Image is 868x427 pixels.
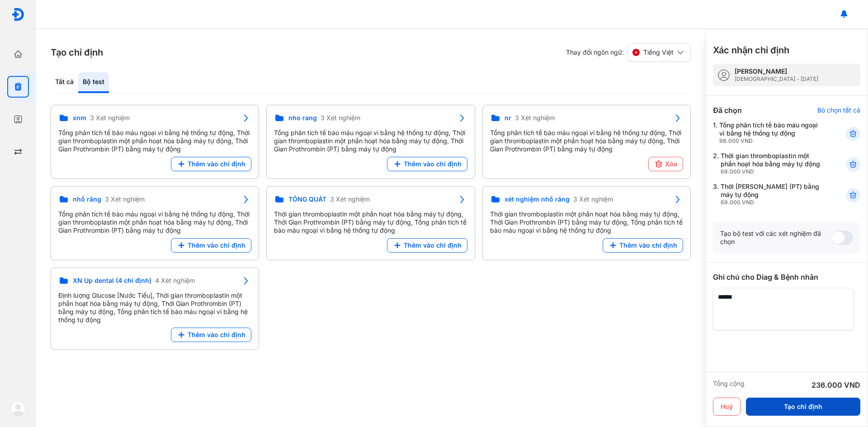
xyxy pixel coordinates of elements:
span: Thêm vào chỉ định [188,331,245,339]
span: Tiếng Việt [643,48,674,56]
span: Thêm vào chỉ định [404,241,462,249]
div: 69.000 VND [721,168,824,175]
div: [PERSON_NAME] [735,67,818,75]
h3: Tạo chỉ định [51,46,103,59]
div: Đã chọn [713,105,742,116]
div: Tổng cộng [713,380,745,390]
button: Thêm vào chỉ định [387,157,467,171]
span: Thêm vào chỉ định [619,241,677,249]
div: Thời [PERSON_NAME] (PT) bằng máy tự động [721,183,824,206]
div: Định lượng Glucose [Nước Tiểu], Thời gian thromboplastin một phần hoạt hóa bằng máy tự động, Thời... [58,291,251,324]
img: logo [11,402,25,416]
div: Tổng phân tích tế bào máu ngoại vi bằng hệ thống tự động [719,121,824,145]
span: nho rang [288,114,317,122]
div: 3. [713,183,824,206]
span: XN Up dental (4 chỉ định) [73,277,151,285]
div: Bộ test [78,72,109,93]
span: Xóa [665,160,677,168]
div: Thay đổi ngôn ngữ: [566,43,691,61]
span: Thêm vào chỉ định [404,160,462,168]
span: 3 Xét nghiệm [105,195,145,203]
span: Thêm vào chỉ định [188,241,245,249]
div: Tạo bộ test với các xét nghiệm đã chọn [720,230,831,246]
button: Thêm vào chỉ định [171,328,251,342]
div: Tổng phân tích tế bào máu ngoại vi bằng hệ thống tự động, Thời gian thromboplastin một phần hoạt ... [58,129,251,153]
div: Thời gian thromboplastin một phần hoạt hóa bằng máy tự động, Thời Gian Prothrombin (PT) bằng máy ... [274,210,467,235]
div: Thời gian thromboplastin một phần hoạt hóa bằng máy tự động [721,152,824,175]
div: Tất cả [51,72,78,93]
div: Tổng phân tích tế bào máu ngoại vi bằng hệ thống tự động, Thời gian thromboplastin một phần hoạt ... [58,210,251,235]
div: 236.000 VND [811,380,860,390]
button: Huỷ [713,398,741,416]
span: Thêm vào chỉ định [188,160,245,168]
img: logo [11,8,25,21]
span: xnm [73,114,86,122]
div: Thời gian thromboplastin một phần hoạt hóa bằng máy tự động, Thời Gian Prothrombin (PT) bằng máy ... [490,210,683,235]
span: 3 Xét nghiệm [330,195,370,203]
div: Bỏ chọn tất cả [817,106,860,114]
button: Tạo chỉ định [746,398,860,416]
button: Thêm vào chỉ định [171,238,251,253]
span: xét nghiệm nhổ răng [505,195,570,203]
div: 98.000 VND [719,137,824,145]
span: 3 Xét nghiệm [573,195,613,203]
span: nhổ răng [73,195,101,203]
span: 3 Xét nghiệm [321,114,360,122]
button: Thêm vào chỉ định [387,238,467,253]
span: nr [505,114,511,122]
span: 4 Xét nghiệm [155,277,195,285]
button: Thêm vào chỉ định [171,157,251,171]
div: Tổng phân tích tế bào máu ngoại vi bằng hệ thống tự động, Thời gian thromboplastin một phần hoạt ... [274,129,467,153]
span: 3 Xét nghiệm [90,114,130,122]
div: 69.000 VND [721,199,824,206]
button: Thêm vào chỉ định [603,238,683,253]
h3: Xác nhận chỉ định [713,44,789,56]
span: 3 Xét nghiệm [515,114,555,122]
div: 1. [713,121,824,145]
span: TỔNG QUÁT [288,195,326,203]
div: 2. [713,152,824,175]
div: Ghi chú cho Diag & Bệnh nhân [713,272,860,282]
div: [DEMOGRAPHIC_DATA] - [DATE] [735,75,818,83]
button: Xóa [648,157,683,171]
div: Tổng phân tích tế bào máu ngoại vi bằng hệ thống tự động, Thời gian thromboplastin một phần hoạt ... [490,129,683,153]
